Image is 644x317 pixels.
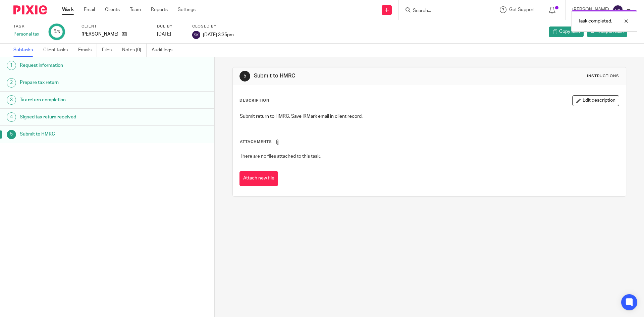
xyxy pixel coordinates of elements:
div: 3 [7,95,16,105]
small: /5 [56,30,60,34]
span: Attachments [240,140,272,144]
div: 2 [7,78,16,88]
a: Clients [105,6,120,13]
div: 5 [53,28,60,36]
img: svg%3E [192,31,200,39]
p: Submit return to HMRC. Save IRMark email in client record. [240,113,619,120]
span: [DATE] 3:35pm [203,32,234,37]
a: Settings [178,6,196,13]
div: [DATE] [157,31,184,38]
button: Attach new file [239,171,278,186]
div: Personal tax [13,31,40,38]
a: Notes (0) [122,44,147,57]
a: Subtasks [13,44,38,57]
h1: Request information [20,60,145,70]
h1: Submit to HMRC [254,72,444,80]
a: Reports [151,6,168,13]
a: Emails [78,44,97,57]
label: Client [82,24,149,29]
a: Audit logs [152,44,177,57]
a: Team [130,6,141,13]
a: Client tasks [43,44,73,57]
h1: Submit to HMRC [20,129,145,139]
h1: Signed tax return received [20,112,145,122]
label: Task [13,24,40,29]
p: Description [239,98,269,103]
a: Files [102,44,117,57]
div: 5 [7,130,16,139]
div: 5 [239,71,250,82]
label: Closed by [192,24,234,29]
a: Email [84,6,95,13]
button: Edit description [572,95,619,106]
span: There are no files attached to this task. [240,154,321,159]
div: 4 [7,112,16,122]
p: Task completed. [578,18,612,24]
img: Pixie [13,5,47,14]
label: Due by [157,24,184,29]
img: svg%3E [612,5,623,15]
h1: Prepare tax return [20,77,145,88]
div: Instructions [587,73,619,79]
p: [PERSON_NAME] [82,31,118,38]
h1: Tax return completion [20,95,145,105]
div: 1 [7,61,16,70]
a: Work [62,6,74,13]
